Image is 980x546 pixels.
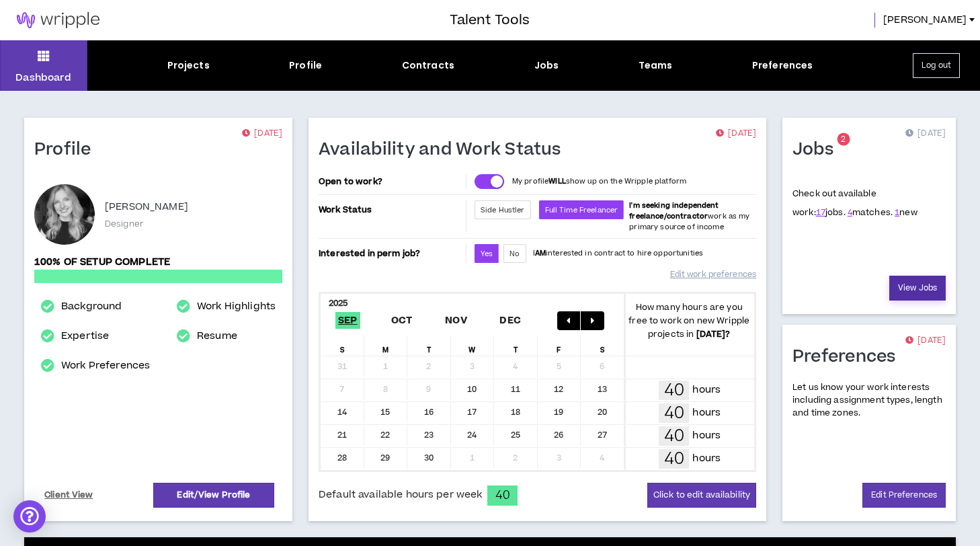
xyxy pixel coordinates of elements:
[816,206,846,219] span: jobs.
[34,184,95,245] div: Jessica L.
[319,200,463,219] p: Work Status
[895,206,899,219] a: 1
[167,58,210,73] div: Projects
[692,383,721,397] p: hours
[242,127,282,141] p: [DATE]
[319,487,482,502] span: Default available hours per week
[15,71,71,85] p: Dashboard
[61,358,150,374] a: Work Preferences
[792,139,844,161] h1: Jobs
[538,336,581,356] div: F
[319,176,463,187] p: Open to work?
[848,206,893,219] span: matches.
[792,381,946,420] p: Let us know your work interests including assignment types, length and time zones.
[61,299,122,315] a: Background
[905,334,946,348] p: [DATE]
[497,312,524,329] span: Dec
[848,206,852,219] a: 4
[535,248,546,258] strong: AM
[450,10,530,30] h3: Talent Tools
[321,336,364,356] div: S
[895,206,917,219] span: new
[862,483,946,508] a: Edit Preferences
[442,312,470,329] span: Nov
[837,133,850,146] sup: 2
[197,299,276,315] a: Work Highlights
[792,188,917,219] p: Check out available work:
[692,451,721,466] p: hours
[481,205,525,215] span: Side Hustler
[639,58,673,73] div: Teams
[407,336,451,356] div: T
[494,336,538,356] div: T
[629,200,749,232] span: work as my primary source of income
[692,405,721,420] p: hours
[841,134,846,145] span: 2
[389,312,415,329] span: Oct
[752,58,813,73] div: Preferences
[61,328,109,344] a: Expertise
[451,336,495,356] div: W
[34,139,101,161] h1: Profile
[581,336,624,356] div: S
[534,58,559,73] div: Jobs
[548,176,566,186] strong: WILL
[913,53,960,78] button: Log out
[883,13,967,28] span: [PERSON_NAME]
[364,336,408,356] div: M
[335,312,360,329] span: Sep
[692,428,721,443] p: hours
[402,58,454,73] div: Contracts
[289,58,322,73] div: Profile
[481,249,493,259] span: Yes
[13,500,46,533] div: Open Intercom Messenger
[105,199,188,215] p: [PERSON_NAME]
[670,263,756,286] a: Edit work preferences
[624,301,755,341] p: How many hours are you free to work on new Wripple projects in
[105,218,144,230] p: Designer
[329,297,348,309] b: 2025
[197,328,237,344] a: Resume
[509,249,520,259] span: No
[905,127,946,141] p: [DATE]
[319,139,571,161] h1: Availability and Work Status
[512,176,686,187] p: My profile show up on the Wripple platform
[533,248,704,259] p: I interested in contract to hire opportunities
[816,206,825,219] a: 17
[34,255,282,270] p: 100% of setup complete
[696,328,731,340] b: [DATE] ?
[716,127,756,141] p: [DATE]
[629,200,719,221] b: I'm seeking independent freelance/contractor
[319,244,463,263] p: Interested in perm job?
[647,483,756,508] button: Click to edit availability
[889,276,946,301] a: View Jobs
[42,483,95,507] a: Client View
[153,483,274,508] a: Edit/View Profile
[792,346,906,368] h1: Preferences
